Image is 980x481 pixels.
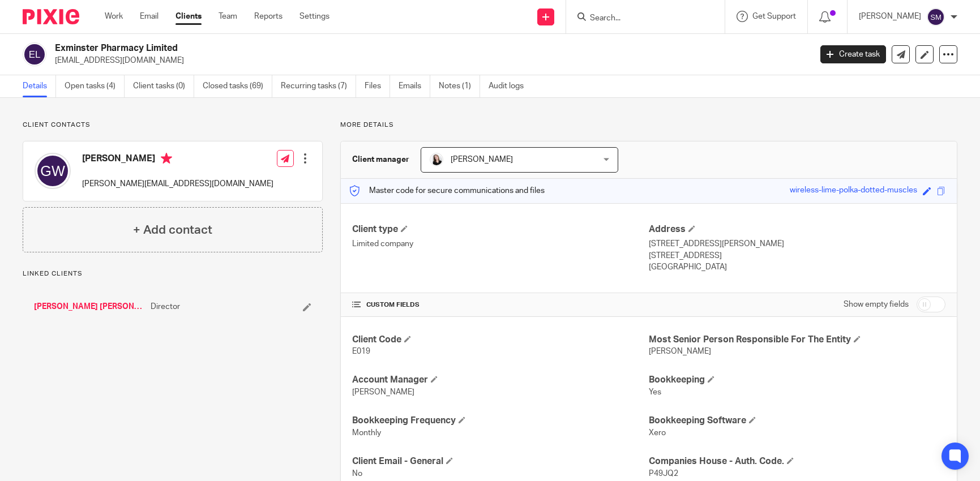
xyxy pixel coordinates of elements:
a: Work [105,11,123,22]
span: Monthly [352,429,381,437]
a: Emails [399,75,430,97]
h4: CUSTOM FIELDS [352,300,649,310]
h3: Client manager [352,154,409,165]
a: Clients [176,11,202,22]
h4: [PERSON_NAME] [82,153,273,167]
a: Settings [299,11,329,22]
h4: Client Code [352,334,649,346]
h4: Client Email - General [352,456,649,467]
span: Xero [649,429,666,437]
p: [GEOGRAPHIC_DATA] [649,261,945,273]
h4: Bookkeeping [649,374,945,386]
h4: Account Manager [352,374,649,386]
input: Search [589,14,691,24]
a: [PERSON_NAME] [PERSON_NAME] [34,301,145,312]
p: Master code for secure communications and files [349,185,545,196]
h4: Companies House - Auth. Code. [649,456,945,467]
img: svg%3E [927,8,945,26]
a: Email [140,11,159,22]
a: Open tasks (4) [65,75,125,97]
p: [STREET_ADDRESS] [649,250,945,261]
img: svg%3E [23,42,46,66]
label: Show empty fields [844,299,909,310]
span: [PERSON_NAME] [649,347,711,355]
div: wireless-lime-polka-dotted-muscles [790,184,917,197]
p: [PERSON_NAME][EMAIL_ADDRESS][DOMAIN_NAME] [82,178,273,190]
p: [PERSON_NAME] [859,11,921,22]
a: Client tasks (0) [133,75,194,97]
p: Linked clients [23,269,323,278]
a: Details [23,75,56,97]
span: No [352,470,362,478]
h4: Client type [352,224,649,235]
p: Limited company [352,238,649,250]
h4: Bookkeeping Software [649,415,945,427]
a: Files [365,75,390,97]
span: Yes [649,388,661,396]
span: Director [151,301,180,312]
a: Team [219,11,237,22]
h4: Bookkeeping Frequency [352,415,649,427]
a: Recurring tasks (7) [281,75,356,97]
h4: Address [649,224,945,235]
img: Pixie [23,9,79,24]
a: Notes (1) [439,75,480,97]
a: Reports [254,11,283,22]
span: Get Support [752,12,796,20]
span: [PERSON_NAME] [451,156,513,164]
p: [EMAIL_ADDRESS][DOMAIN_NAME] [55,55,803,66]
h4: + Add contact [133,221,212,239]
p: More details [340,121,957,130]
p: [STREET_ADDRESS][PERSON_NAME] [649,238,945,250]
span: [PERSON_NAME] [352,388,414,396]
h2: Exminster Pharmacy Limited [55,42,654,54]
p: Client contacts [23,121,323,130]
span: P49JQ2 [649,470,678,478]
img: HR%20Andrew%20Price_Molly_Poppy%20Jakes%20Photography-7.jpg [430,153,443,166]
a: Create task [820,45,886,63]
i: Primary [161,153,172,164]
span: E019 [352,347,370,355]
a: Audit logs [489,75,532,97]
h4: Most Senior Person Responsible For The Entity [649,334,945,346]
a: Closed tasks (69) [203,75,272,97]
img: svg%3E [35,153,71,189]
